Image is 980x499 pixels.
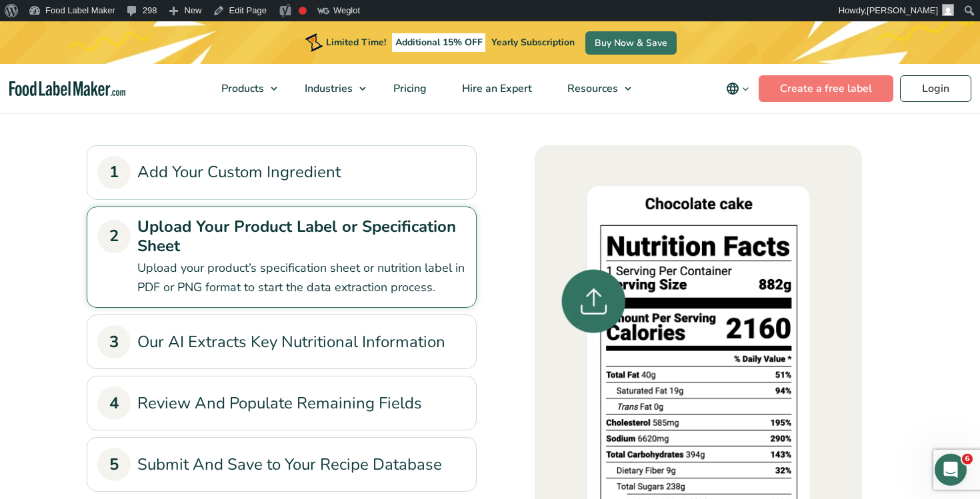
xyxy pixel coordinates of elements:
[97,156,466,189] a: 1Add Your Custom Ingredient
[97,448,131,481] div: 5
[97,220,131,253] div: 2
[759,75,893,102] a: Create a free label
[97,386,131,420] div: 4
[326,36,386,49] span: Limited Time!
[389,81,428,96] span: Pricing
[87,145,477,200] li: 1Add Your Custom Ingredient
[376,64,441,113] a: Pricing
[458,81,533,96] span: Hire an Expert
[962,454,973,464] span: 6
[563,81,619,96] span: Resources
[97,217,466,256] a: 2Upload Your Product Label or Specification Sheet
[137,258,466,297] p: Upload your product’s specification sheet or nutrition label in PDF or PNG format to start the da...
[491,36,575,49] span: Yearly Subscription
[550,64,638,113] a: Resources
[935,454,967,486] iframe: Intercom live chat
[287,64,373,113] a: Industries
[445,64,547,113] a: Hire an Expert
[299,7,307,15] div: Focus keyphrase not set
[217,81,265,96] span: Products
[97,448,466,481] a: 5Submit And Save to Your Recipe Database
[301,81,354,96] span: Industries
[900,75,971,102] a: Login
[87,314,477,369] li: 3Our AI Extracts Key Nutritional Information
[204,64,284,113] a: Products
[87,376,477,430] li: 4Review And Populate Remaining Fields
[97,156,131,189] div: 1
[867,5,938,15] span: [PERSON_NAME]
[97,386,466,420] a: 4Review And Populate Remaining Fields
[87,207,477,308] li: 2Upload Your Product Label or Specification Sheet
[97,325,466,358] a: 3Our AI Extracts Key Nutritional Information
[87,437,477,492] li: 5Submit And Save to Your Recipe Database
[97,325,131,358] div: 3
[585,31,677,55] a: Buy Now & Save
[392,33,486,52] span: Additional 15% OFF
